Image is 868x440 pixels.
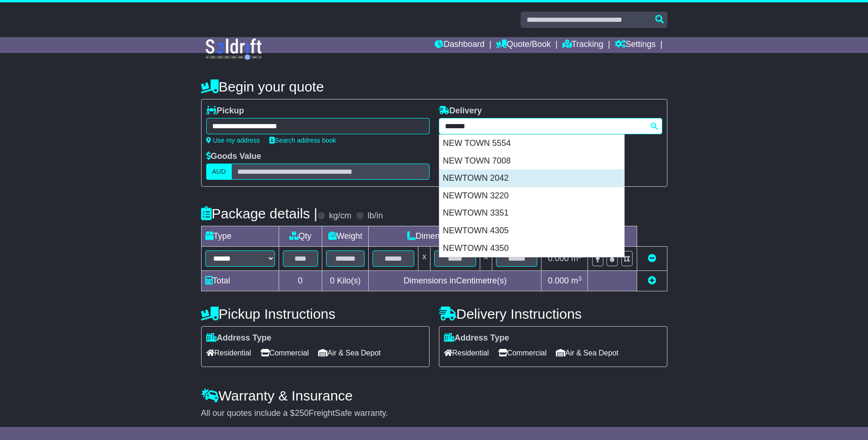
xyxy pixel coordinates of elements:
[329,211,351,221] label: kg/cm
[439,170,624,187] div: NEWTOWN 2042
[496,37,551,53] a: Quote/Book
[498,346,547,360] span: Commercial
[648,254,656,263] a: Remove this item
[279,271,322,291] td: 0
[578,253,582,260] sup: 3
[444,333,509,343] label: Address Type
[295,408,309,418] span: 250
[548,276,569,285] span: 0.000
[206,106,244,116] label: Pickup
[571,254,582,263] span: m
[367,211,383,221] label: lb/in
[201,271,279,291] td: Total
[269,137,336,144] a: Search address book
[418,247,431,271] td: x
[439,306,667,322] h4: Delivery Instructions
[556,346,619,360] span: Air & Sea Depot
[201,79,667,94] h4: Begin your quote
[322,271,369,291] td: Kilo(s)
[322,226,369,247] td: Weight
[439,118,662,134] typeahead: Please provide city
[562,37,603,53] a: Tracking
[330,276,334,285] span: 0
[439,135,624,152] div: NEW TOWN 5554
[615,37,656,53] a: Settings
[201,408,667,419] div: All our quotes include a $ FreightSafe warranty.
[439,187,624,205] div: NEWTOWN 3220
[318,346,381,360] span: Air & Sea Depot
[201,226,279,247] td: Type
[435,37,484,53] a: Dashboard
[648,276,656,285] a: Add new item
[439,204,624,222] div: NEWTOWN 3351
[571,276,582,285] span: m
[206,346,251,360] span: Residential
[369,226,542,247] td: Dimensions (L x W x H)
[444,346,489,360] span: Residential
[201,306,430,322] h4: Pickup Instructions
[201,206,318,221] h4: Package details |
[261,346,309,360] span: Commercial
[279,226,322,247] td: Qty
[206,164,232,180] label: AUD
[206,151,261,162] label: Goods Value
[201,388,667,403] h4: Warranty & Insurance
[578,275,582,282] sup: 3
[439,106,482,116] label: Delivery
[206,137,260,144] a: Use my address
[439,152,624,170] div: NEW TOWN 7008
[369,271,542,291] td: Dimensions in Centimetre(s)
[548,254,569,263] span: 0.000
[480,247,492,271] td: x
[206,333,272,343] label: Address Type
[439,240,624,257] div: NEWTOWN 4350
[439,222,624,240] div: NEWTOWN 4305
